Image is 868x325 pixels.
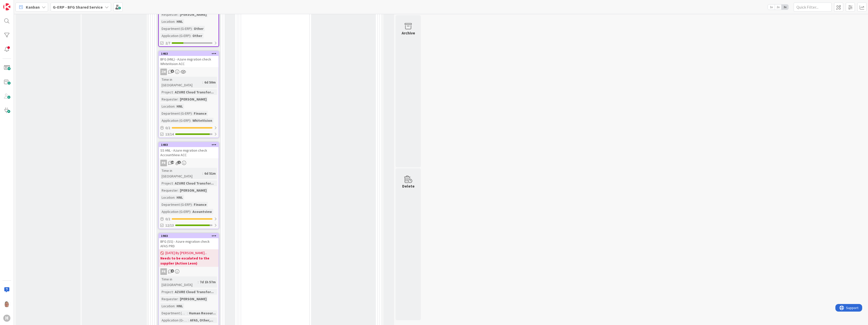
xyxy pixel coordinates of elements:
[203,171,217,176] div: 6d 51m
[173,89,215,95] div: AZURE Cloud Transfor...
[189,317,214,323] div: AFAS, Other,...
[160,296,178,302] div: Requester
[11,1,23,7] span: Support
[175,104,184,109] div: HNL
[191,33,204,38] div: Other
[159,147,219,158] div: SS HNL - Azure migration check AccountView ACC
[165,223,174,228] span: 12/13
[161,234,219,238] div: 1903
[160,256,217,266] b: Needs to be escalated to the supplier (Action Leon)
[179,12,208,17] div: [PERSON_NAME]
[175,19,175,24] span: :
[161,52,219,55] div: 1463
[178,188,179,193] span: :
[160,209,190,214] div: Application (G-ERP)
[158,142,219,229] a: 1403SS HNL - Azure migration check AccountView ACCPRTime in [GEOGRAPHIC_DATA]:6d 51mProject:AZURE...
[160,168,202,179] div: Time in [GEOGRAPHIC_DATA]
[161,143,219,147] div: 1403
[160,303,175,309] div: Location
[202,79,203,85] span: :
[165,40,170,46] span: 2/7
[402,183,415,189] div: Delete
[165,125,170,131] span: 0 / 2
[192,26,192,31] span: :
[159,69,219,75] div: ZM
[3,315,10,322] div: H
[190,209,191,214] span: :
[173,289,173,295] span: :
[159,234,219,238] div: 1903
[768,5,775,10] span: 1x
[188,317,189,323] span: :
[171,161,174,164] span: 14
[192,26,205,31] div: Other
[160,310,187,316] div: Department (G-ERP)
[160,195,175,200] div: Location
[191,118,213,123] div: WhiteVision
[159,143,219,147] div: 1403
[187,310,188,316] span: :
[179,296,208,302] div: [PERSON_NAME]
[178,12,179,17] span: :
[175,303,184,309] div: HNL
[402,30,415,36] div: Archive
[179,188,208,193] div: [PERSON_NAME]
[192,111,192,116] span: :
[3,300,10,308] img: lD
[175,195,184,200] div: HNL
[173,180,215,186] div: AZURE Cloud Transfor...
[775,5,782,10] span: 2x
[175,19,184,24] div: HNL
[192,202,208,207] div: Finance
[160,19,175,24] div: Location
[160,96,178,102] div: Requester
[160,12,178,17] div: Requester
[178,96,179,102] span: :
[158,51,219,138] a: 1463BFG (HNL) - Azure migration check WhiteVision ACCZMTime in [GEOGRAPHIC_DATA]:6d 50mProject:AZ...
[173,89,173,95] span: :
[178,296,179,302] span: :
[160,104,175,109] div: Location
[159,234,219,249] div: 1903BFG (SS) - Azure migration check AFAS PRD
[794,3,832,12] input: Quick Filter...
[26,4,40,10] span: Kanban
[171,70,174,73] span: 8
[199,279,217,285] div: 7d 1h 57m
[165,216,170,222] span: 0 / 2
[171,269,174,273] span: 4
[175,195,175,200] span: :
[160,202,192,207] div: Department (G-ERP)
[165,132,174,137] span: 13/14
[3,3,10,10] img: Visit kanbanzone.com
[160,180,173,186] div: Project
[159,125,219,131] div: 0/2
[192,111,208,116] div: Finance
[159,143,219,158] div: 1403SS HNL - Azure migration check AccountView ACC
[160,33,190,38] div: Application (G-ERP)
[160,289,173,295] div: Project
[178,161,181,164] span: 1
[160,276,198,288] div: Time in [GEOGRAPHIC_DATA]
[179,96,208,102] div: [PERSON_NAME]
[160,77,202,88] div: Time in [GEOGRAPHIC_DATA]
[160,89,173,95] div: Project
[160,188,178,193] div: Requester
[159,268,219,275] div: PR
[175,104,175,109] span: :
[173,289,215,295] div: AZURE Cloud Transfor...
[175,303,175,309] span: :
[160,160,167,166] div: PR
[159,56,219,67] div: BFG (HNL) - Azure migration check WhiteVision ACC
[160,268,167,275] div: PR
[190,118,191,123] span: :
[160,69,167,75] div: ZM
[160,26,192,31] div: Department (G-ERP)
[160,317,188,323] div: Application (G-ERP)
[159,238,219,249] div: BFG (SS) - Azure migration check AFAS PRD
[198,279,199,285] span: :
[159,160,219,166] div: PR
[159,51,219,56] div: 1463
[202,171,203,176] span: :
[188,310,217,316] div: Human Resour...
[159,51,219,67] div: 1463BFG (HNL) - Azure migration check WhiteVision ACC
